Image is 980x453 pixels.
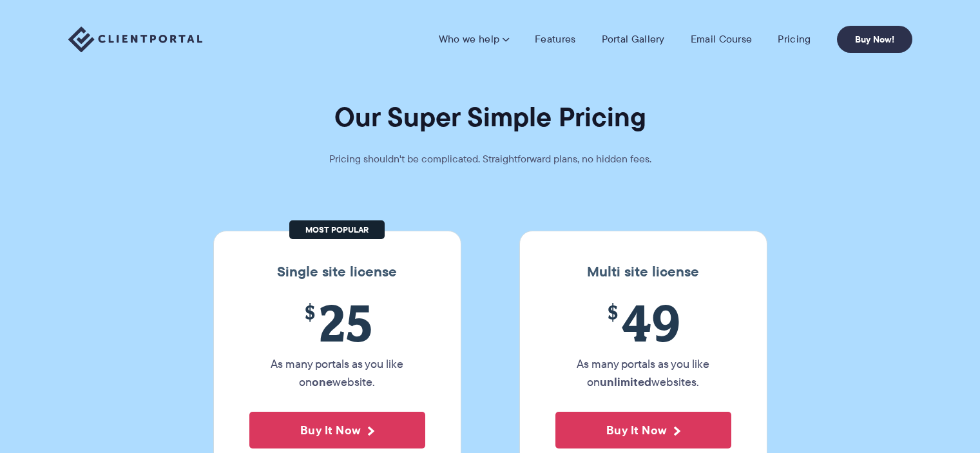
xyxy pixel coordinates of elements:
[297,150,684,168] p: Pricing shouldn't be complicated. Straightforward plans, no hidden fees.
[691,33,753,46] a: Email Course
[249,412,425,448] button: Buy It Now
[600,373,651,390] strong: unlimited
[535,33,575,46] a: Features
[312,373,332,390] strong: one
[837,26,912,53] a: Buy Now!
[555,293,731,352] span: 49
[602,33,665,46] a: Portal Gallery
[555,355,731,391] p: As many portals as you like on websites.
[555,412,731,448] button: Buy It Now
[227,264,448,280] h3: Single site license
[439,33,509,46] a: Who we help
[249,355,425,391] p: As many portals as you like on website.
[249,293,425,352] span: 25
[533,264,754,280] h3: Multi site license
[778,33,811,46] a: Pricing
